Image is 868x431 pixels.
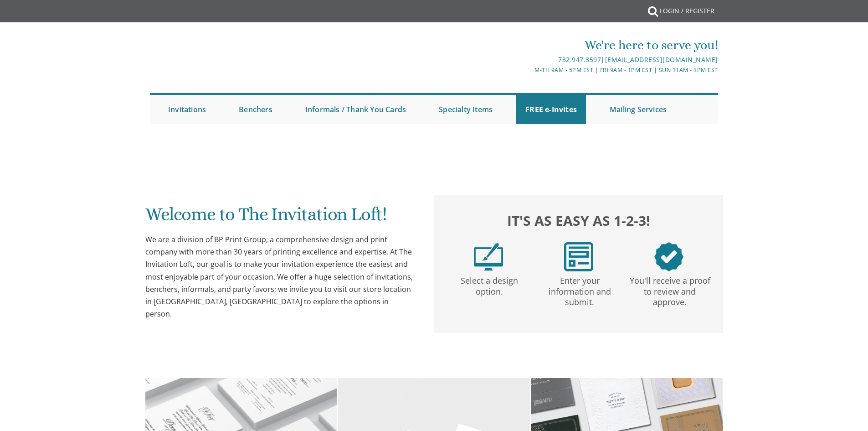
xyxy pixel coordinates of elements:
a: Benchers [230,95,282,124]
a: Invitations [159,95,215,124]
h2: It's as easy as 1-2-3! [443,210,714,231]
p: You'll receive a proof to review and approve. [627,271,713,308]
p: Select a design option. [446,271,533,297]
div: | [340,54,718,65]
h1: Welcome to The Invitation Loft! [145,204,416,231]
div: We are a division of BP Print Group, a comprehensive design and print company with more than 30 y... [145,234,416,320]
img: step2.png [564,242,593,271]
div: We're here to serve you! [340,36,718,54]
a: [EMAIL_ADDRESS][DOMAIN_NAME] [605,55,718,64]
a: Mailing Services [601,95,676,124]
img: step3.png [654,242,683,271]
a: Specialty Items [430,95,502,124]
div: M-Th 9am - 5pm EST | Fri 9am - 1pm EST | Sun 11am - 3pm EST [340,65,718,75]
p: Enter your information and submit. [536,271,623,308]
img: step1.png [474,242,503,271]
a: Informals / Thank You Cards [296,95,415,124]
a: 732.947.3597 [558,55,601,64]
a: FREE e-Invites [516,95,586,124]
